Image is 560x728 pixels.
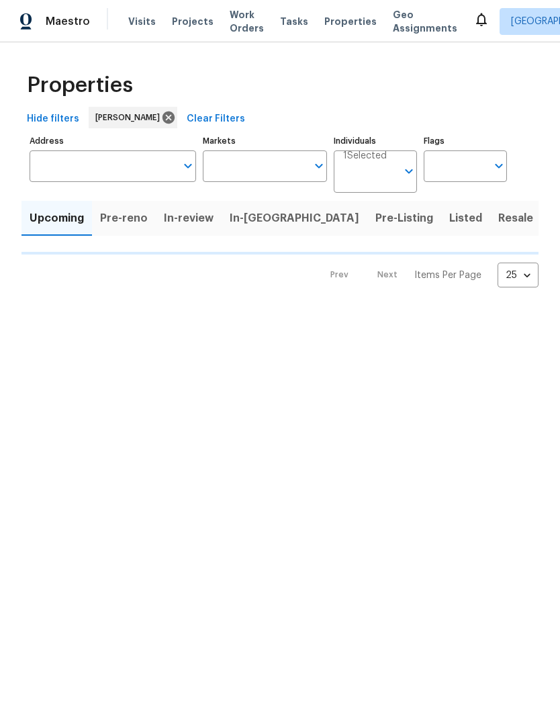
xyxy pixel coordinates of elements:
[164,209,214,228] span: In-review
[498,258,539,293] div: 25
[343,150,387,162] span: 1 Selected
[203,137,328,145] label: Markets
[30,137,196,145] label: Address
[393,8,457,35] span: Geo Assignments
[230,8,264,35] span: Work Orders
[324,15,377,28] span: Properties
[318,263,539,287] nav: Pagination Navigation
[449,209,482,228] span: Listed
[375,209,433,228] span: Pre-Listing
[21,107,85,132] button: Hide filters
[95,111,165,124] span: [PERSON_NAME]
[334,137,417,145] label: Individuals
[128,15,156,28] span: Visits
[230,209,359,228] span: In-[GEOGRAPHIC_DATA]
[179,156,197,175] button: Open
[280,17,308,26] span: Tasks
[172,15,214,28] span: Projects
[27,79,133,92] span: Properties
[414,269,481,282] p: Items Per Page
[187,111,245,128] span: Clear Filters
[310,156,328,175] button: Open
[181,107,250,132] button: Clear Filters
[489,156,508,175] button: Open
[27,111,79,128] span: Hide filters
[89,107,177,128] div: [PERSON_NAME]
[400,162,418,181] button: Open
[100,209,148,228] span: Pre-reno
[46,15,90,28] span: Maestro
[30,209,84,228] span: Upcoming
[424,137,507,145] label: Flags
[498,209,533,228] span: Resale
